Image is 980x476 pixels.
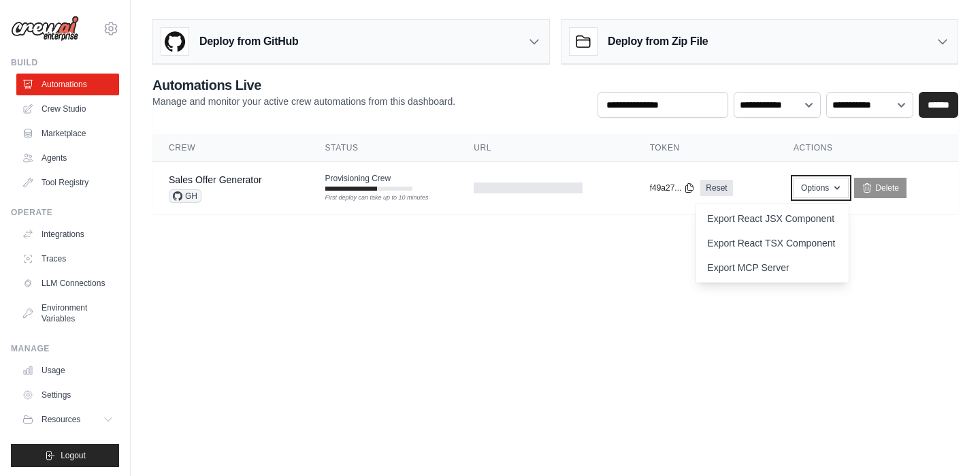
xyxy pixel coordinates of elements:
[854,178,906,198] a: Delete
[696,206,849,231] a: Export React JSX Component
[325,193,412,203] div: First deploy can take up to 10 minutes
[777,134,958,162] th: Actions
[16,74,119,95] a: Automations
[16,98,119,120] a: Crew Studio
[11,343,119,354] div: Manage
[42,414,80,425] span: Resources
[11,444,119,467] button: Logout
[16,272,119,294] a: LLM Connections
[61,450,86,461] span: Logout
[16,123,119,144] a: Marketplace
[16,409,119,430] button: Resources
[16,360,119,381] a: Usage
[634,134,777,162] th: Token
[16,384,119,406] a: Settings
[309,134,458,162] th: Status
[16,223,119,245] a: Integrations
[11,207,119,218] div: Operate
[16,248,119,270] a: Traces
[696,255,849,280] a: Export MCP Server
[169,174,262,185] a: Sales Offer Generator
[696,231,849,255] a: Export React TSX Component
[650,183,696,193] button: f49a27...
[794,178,849,198] button: Options
[325,173,391,184] span: Provisioning Crew
[161,28,189,55] img: GitHub Logo
[152,134,309,162] th: Crew
[16,172,119,193] a: Tool Registry
[700,180,732,196] a: Reset
[16,147,119,169] a: Agents
[169,189,201,203] span: GH
[11,16,79,42] img: Logo
[152,95,455,108] p: Manage and monitor your active crew automations from this dashboard.
[11,57,119,68] div: Build
[912,411,980,476] iframe: Chat Widget
[457,134,633,162] th: URL
[152,76,455,95] h2: Automations Live
[16,297,119,330] a: Environment Variables
[608,33,708,50] h3: Deploy from Zip File
[199,33,298,50] h3: Deploy from GitHub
